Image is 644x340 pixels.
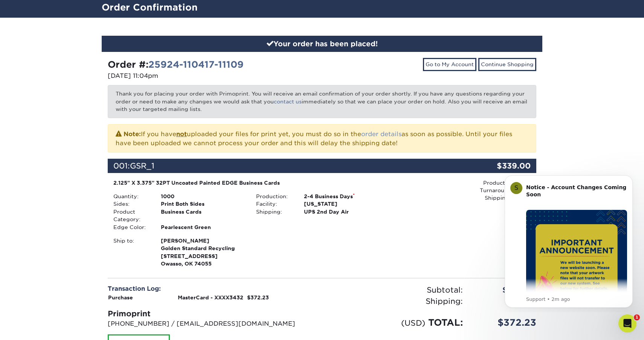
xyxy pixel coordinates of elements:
div: $339.00 [465,159,536,173]
h2: Order Confirmation [96,1,548,15]
p: Thank you for placing your order with Primoprint. You will receive an email confirmation of your ... [108,85,536,118]
strong: Owasso, OK 74055 [161,237,245,267]
p: If you have uploaded your files for print yet, you must do so in the as soon as possible. Until y... [116,129,528,148]
div: Print Both Sides [155,200,250,208]
a: 25924-110417-11109 [148,59,244,70]
span: Golden Standard Recycling [161,244,245,252]
div: Production: [250,193,298,200]
div: $372.23 [469,316,542,329]
span: GSR_1 [130,161,154,170]
strong: Note: [124,131,141,138]
div: Product Category: [108,208,155,223]
div: Pearlescent Green [155,223,250,231]
div: Product: $339.00 Turnaround: $0.00 Shipping: $33.23 [394,179,531,202]
b: not [176,131,187,138]
div: 2-4 Business Days [298,193,394,200]
span: 1 [634,314,640,320]
strong: Order #: [108,59,244,70]
a: contact us [274,99,302,105]
a: order details [361,131,401,138]
div: Your order has been placed! [102,36,542,52]
div: Sides: [108,200,155,208]
div: $339.00 [469,284,542,296]
div: UPS 2nd Day Air [298,208,394,216]
iframe: Intercom live chat [618,314,636,332]
div: Primoprint [108,308,316,319]
div: $33.23 [469,296,542,307]
div: Subtotal: [322,284,469,296]
div: 001: [108,159,465,173]
small: (USD) [401,318,425,328]
span: TOTAL: [428,317,463,328]
div: Shipping: [250,208,298,216]
div: Ship to: [108,237,155,268]
iframe: Intercom notifications message [493,168,644,312]
strong: Purchase [108,294,133,301]
p: [PHONE_NUMBER] / [EMAIL_ADDRESS][DOMAIN_NAME] [108,319,316,328]
div: Shipping: [322,296,469,307]
strong: MasterCard - XXXX3432 [178,294,243,301]
span: [STREET_ADDRESS] [161,252,245,260]
div: 2.125" X 3.375" 32PT Uncoated Painted EDGE Business Cards [113,179,388,187]
a: Go to My Account [423,58,476,71]
div: Edge Color: [108,223,155,231]
strong: $372.23 [247,294,269,301]
a: Continue Shopping [478,58,536,71]
div: Facility: [250,200,298,208]
div: Business Cards [155,208,250,223]
div: 1000 [155,193,250,200]
span: [PERSON_NAME] [161,237,245,244]
div: Quantity: [108,193,155,200]
div: [US_STATE] [298,200,394,208]
div: Transaction Log: [108,284,316,293]
p: [DATE] 11:04pm [108,71,316,80]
